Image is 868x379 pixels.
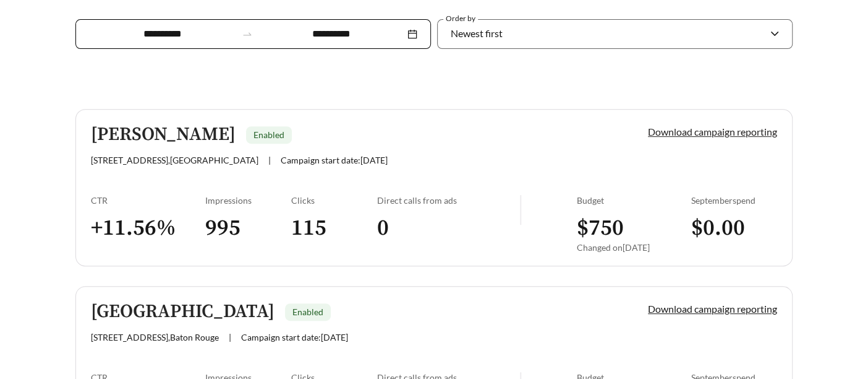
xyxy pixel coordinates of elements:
span: Campaign start date: [DATE] [241,332,348,342]
span: Enabled [253,129,284,140]
h3: $ 750 [577,214,691,242]
div: Impressions [205,195,291,206]
span: [STREET_ADDRESS] , Baton Rouge [91,332,219,342]
a: Download campaign reporting [648,126,777,137]
h3: 0 [377,214,520,242]
span: to [242,28,253,40]
h3: + 11.56 % [91,214,205,242]
img: line [520,195,521,225]
span: | [268,155,271,165]
span: swap-right [242,28,253,40]
h5: [GEOGRAPHIC_DATA] [91,302,274,322]
span: | [229,332,231,342]
a: [PERSON_NAME]Enabled[STREET_ADDRESS],[GEOGRAPHIC_DATA]|Campaign start date:[DATE]Download campaig... [75,109,793,266]
a: Download campaign reporting [648,303,777,315]
div: CTR [91,195,205,206]
h3: $ 0.00 [691,214,777,242]
div: Direct calls from ads [377,195,520,206]
div: September spend [691,195,777,206]
h3: 995 [205,214,291,242]
div: Changed on [DATE] [577,242,691,253]
span: Enabled [292,307,323,317]
div: Clicks [291,195,377,206]
div: Budget [577,195,691,206]
span: Newest first [451,27,503,39]
h3: 115 [291,214,377,242]
span: [STREET_ADDRESS] , [GEOGRAPHIC_DATA] [91,155,258,165]
h5: [PERSON_NAME] [91,124,236,145]
span: Campaign start date: [DATE] [281,155,388,165]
